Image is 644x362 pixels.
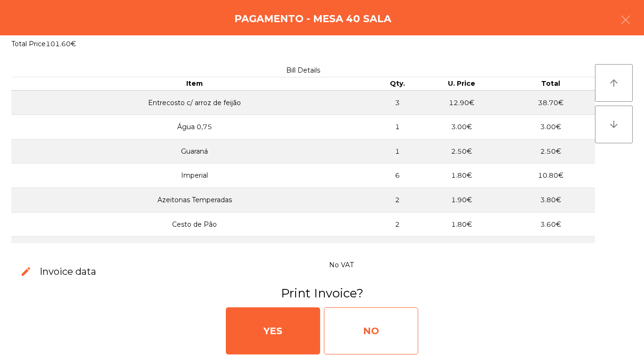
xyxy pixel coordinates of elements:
[46,40,76,48] span: 101.60€
[378,115,417,140] td: 1
[378,139,417,164] td: 1
[11,77,378,90] th: Item
[506,212,595,237] td: 3.60€
[608,119,619,130] i: arrow_downward
[329,261,354,269] span: No VAT
[417,77,506,90] th: U. Price
[506,115,595,140] td: 3.00€
[11,188,378,213] td: Azeitonas Temperadas
[11,40,46,48] span: Total Price
[378,164,417,188] td: 6
[417,237,506,261] td: 11.50€
[506,188,595,213] td: 3.80€
[378,212,417,237] td: 2
[595,106,633,143] button: arrow_downward
[11,212,378,237] td: Cesto de Pão
[506,139,595,164] td: 2.50€
[378,188,417,213] td: 2
[506,237,595,261] td: 23.00€
[506,164,595,188] td: 10.80€
[506,77,595,90] th: Total
[324,307,418,354] div: NO
[13,258,40,285] button: edit
[417,164,506,188] td: 1.80€
[417,139,506,164] td: 2.50€
[11,285,633,302] h3: Print Invoice?
[234,12,391,26] h4: Pagamento - Mesa 40 Sala
[11,139,378,164] td: Guaraná
[417,212,506,237] td: 1.80€
[378,90,417,115] td: 3
[11,164,378,188] td: Imperial
[11,90,378,115] td: Entrecosto c/ arroz de feijão
[417,90,506,115] td: 12.90€
[20,266,32,277] span: edit
[11,237,378,261] td: Bitoque
[286,66,320,74] span: Bill Details
[11,115,378,140] td: Água 0,75
[226,307,320,354] div: YES
[417,115,506,140] td: 3.00€
[608,77,619,89] i: arrow_upward
[417,188,506,213] td: 1.90€
[378,237,417,261] td: 2
[40,265,96,278] h3: Invoice data
[378,77,417,90] th: Qty.
[506,90,595,115] td: 38.70€
[595,64,633,102] button: arrow_upward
